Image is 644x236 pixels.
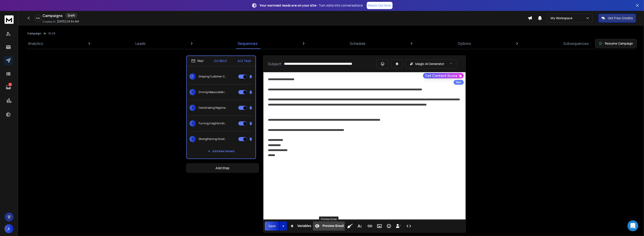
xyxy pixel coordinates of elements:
button: Insert Image (Ctrl+P) [375,222,384,231]
button: Add Step [186,164,259,173]
button: Get Content Score [423,73,464,78]
p: – Turn visits into conversations [260,3,363,8]
button: Code View [405,222,413,231]
p: Strengthening Growth through Global Strategic Collaboration [199,137,227,141]
button: Variables [288,222,312,231]
p: Options [458,41,471,46]
button: Magic AI Generator [406,59,457,68]
li: Step1CC/BCCA/Z Test1Shaping Customer-Centric Growth with Global Vision2Driving Measurable Impact ... [186,55,256,159]
button: Campaign [27,32,41,35]
p: Magic AI Generator [415,62,444,66]
p: Get Free Credits [608,16,633,20]
p: 64 % [36,17,40,19]
button: A [5,224,14,233]
button: Insert Unsubscribe Link [394,222,403,231]
span: 4 [189,120,196,127]
p: 3 [8,83,12,86]
span: 5 [189,136,196,142]
span: 3 [189,105,196,111]
p: CC/BCC [214,59,227,63]
a: Reach Out Now [367,2,393,9]
p: Schedule [350,41,365,46]
p: Reach Out Now [368,3,391,8]
span: 2 [189,89,196,95]
button: Clean HTML [346,222,354,231]
button: Resume Campaign [595,39,637,48]
button: Save [265,222,279,231]
h1: Campaigns [43,13,63,18]
div: Draft [65,13,77,19]
button: Insert Link (Ctrl+K) [366,222,374,231]
p: Turning Insights into Scalable Global Marketing Practices [199,122,227,125]
p: Created At: [43,20,56,24]
span: Variables [296,224,312,228]
button: Add New Variant [204,147,238,156]
a: Subsequences [561,38,592,49]
div: Preview Email [319,217,339,222]
div: Open Intercom Messenger [627,220,638,231]
p: Analytics [28,41,43,46]
p: [DATE] 09:34 AM [57,20,79,23]
button: More Text [355,222,364,231]
p: My Workspace [551,16,574,20]
a: Options [455,38,474,49]
div: Step 1 [191,59,204,63]
strong: Your warmest leads are on your site [260,3,316,7]
p: Leads [135,41,146,46]
p: 16.09 [48,32,55,35]
p: Shaping Customer-Centric Growth with Global Vision [199,75,227,78]
span: Preview Email [322,224,345,228]
button: Preview Email [313,222,345,231]
p: Driving Measurable Impact through Data and Collaboration [199,90,227,94]
button: Get Free Credits [598,14,636,23]
a: Analytics [25,38,46,49]
img: logo [5,15,14,24]
div: Beta [454,80,464,85]
p: Subsequences [563,41,589,46]
a: Leads [133,38,148,49]
a: Sequences [235,38,260,49]
a: Schedule [347,38,368,49]
a: 3 [4,83,13,92]
button: Emoticons [385,222,393,231]
p: Subject: [268,61,282,67]
p: A/Z Test [238,59,251,63]
p: Sequences [238,41,258,46]
p: Coordinating Regional Insights into Unified Growth Strategies [199,106,227,110]
span: 1 [189,73,196,80]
